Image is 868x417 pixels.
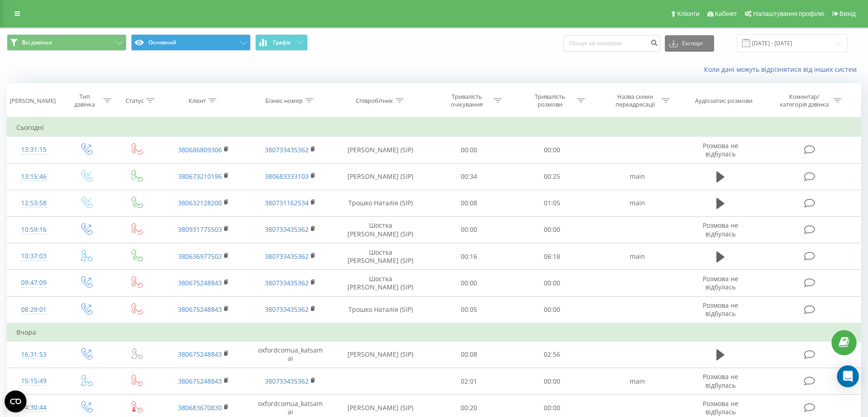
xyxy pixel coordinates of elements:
[16,141,51,159] div: 13:31:15
[840,10,856,17] span: Вихід
[5,390,26,412] button: Open CMP widget
[703,399,738,416] span: Розмова не відбулась
[131,34,251,51] button: Основний
[178,350,222,358] a: 380675248843
[247,341,334,368] td: oxfordcomua_katsamai
[427,296,511,323] td: 00:05
[265,225,309,234] a: 380733435362
[427,190,511,216] td: 00:08
[704,65,861,74] a: Коли дані можуть відрізнятися вiд інших систем
[703,141,738,158] span: Розмова не відбулась
[510,341,594,368] td: 02:56
[16,168,51,186] div: 13:15:46
[16,346,51,364] div: 16:31:53
[265,172,309,181] a: 380683333103
[22,39,52,46] span: Всі дзвінки
[427,137,511,163] td: 00:00
[427,163,511,190] td: 00:34
[427,243,511,270] td: 00:16
[265,252,309,261] a: 380733435362
[334,296,427,323] td: Трошко Наталія (SIP)
[837,365,859,387] div: Open Intercom Messenger
[334,190,427,216] td: Трошко Наталія (SIP)
[594,190,681,216] td: main
[563,35,660,52] input: Пошук за номером
[7,34,126,51] button: Всі дзвінки
[334,243,427,270] td: Шостка [PERSON_NAME] (SIP)
[7,323,861,342] td: Вчора
[16,274,51,292] div: 09:47:09
[265,198,309,207] a: 380731162534
[695,97,752,105] div: Аудіозапис розмови
[427,368,511,395] td: 02:01
[68,93,101,108] div: Тип дзвінка
[610,93,659,108] div: Назва схеми переадресації
[753,10,824,17] span: Налаштування профілю
[594,368,681,395] td: main
[778,93,831,108] div: Коментар/категорія дзвінка
[334,137,427,163] td: [PERSON_NAME] (SIP)
[7,118,861,137] td: Сьогодні
[427,216,511,243] td: 00:00
[265,278,309,287] a: 380733435362
[16,194,51,212] div: 12:53:58
[703,301,738,318] span: Розмова не відбулась
[510,270,594,296] td: 00:00
[273,39,291,46] span: Графік
[189,97,206,105] div: Клієнт
[427,341,511,368] td: 00:08
[178,172,222,181] a: 380673210196
[356,97,393,105] div: Співробітник
[16,372,51,390] div: 15:15:49
[703,372,738,389] span: Розмова не відбулась
[510,368,594,395] td: 00:00
[178,252,222,261] a: 380636977502
[703,274,738,291] span: Розмова не відбулась
[10,97,56,105] div: [PERSON_NAME]
[334,163,427,190] td: [PERSON_NAME] (SIP)
[255,34,308,51] button: Графік
[510,243,594,270] td: 06:18
[178,377,222,385] a: 380675248843
[178,225,222,234] a: 380931775503
[510,296,594,323] td: 00:00
[16,399,51,417] div: 14:30:44
[265,145,309,154] a: 380733435362
[594,163,681,190] td: main
[334,270,427,296] td: Шостка [PERSON_NAME] (SIP)
[334,341,427,368] td: [PERSON_NAME] (SIP)
[16,247,51,265] div: 10:37:03
[334,216,427,243] td: Шостка [PERSON_NAME] (SIP)
[510,137,594,163] td: 00:00
[178,305,222,314] a: 380675248843
[16,301,51,319] div: 08:29:01
[665,35,714,52] button: Експорт
[178,198,222,207] a: 380632128200
[427,270,511,296] td: 00:00
[594,243,681,270] td: main
[703,221,738,238] span: Розмова не відбулась
[16,221,51,239] div: 10:59:16
[677,10,700,17] span: Клієнти
[265,97,303,105] div: Бізнес номер
[510,163,594,190] td: 00:25
[442,93,491,108] div: Тривалість очікування
[510,190,594,216] td: 01:05
[178,145,222,154] a: 380686809306
[265,305,309,314] a: 380733435362
[526,93,574,108] div: Тривалість розмови
[715,10,737,17] span: Кабінет
[178,278,222,287] a: 380675248843
[178,403,222,412] a: 380683670830
[126,97,144,105] div: Статус
[265,377,309,385] a: 380733435362
[510,216,594,243] td: 00:00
